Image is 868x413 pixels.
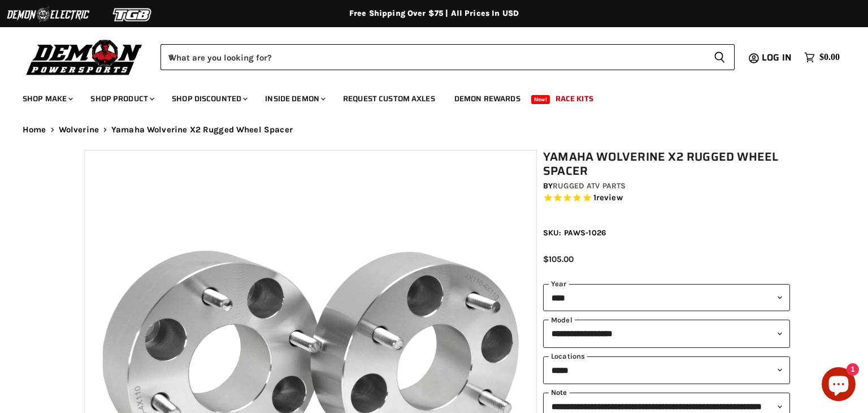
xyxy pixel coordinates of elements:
a: Shop Make [14,87,80,110]
inbox-online-store-chat: Shopify online store chat [818,367,859,404]
a: Rugged ATV Parts [553,181,626,191]
span: Log in [762,50,792,64]
span: Yamaha Wolverine X2 Rugged Wheel Spacer [111,125,293,135]
a: Log in [757,53,798,63]
a: Wolverine [59,125,99,135]
a: Shop Discounted [163,87,254,110]
a: Demon Rewards [446,87,529,110]
select: modal-name [543,320,790,347]
form: Product [160,44,735,70]
a: $0.00 [798,49,845,66]
a: Race Kits [547,87,602,110]
a: Shop Product [82,87,161,110]
input: When autocomplete results are available use up and down arrows to review and enter to select [160,44,705,70]
span: $105.00 [543,254,574,264]
img: Demon Powersports [23,37,146,77]
ul: Main menu [14,83,837,110]
button: Search [705,44,735,70]
img: TGB Logo 2 [90,4,175,25]
h1: Yamaha Wolverine X2 Rugged Wheel Spacer [543,150,790,178]
span: Rated 5.0 out of 5 stars 1 reviews [543,192,790,204]
span: New! [531,95,550,104]
select: keys [543,356,790,384]
a: Request Custom Axles [335,87,444,110]
a: Inside Demon [257,87,332,110]
span: 1 reviews [593,193,623,203]
div: by [543,180,790,192]
div: SKU: PAWS-1026 [543,227,790,239]
span: review [596,193,623,203]
img: Demon Electric Logo 2 [6,4,90,25]
select: year [543,284,790,312]
a: Home [23,125,46,135]
span: $0.00 [819,52,840,63]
